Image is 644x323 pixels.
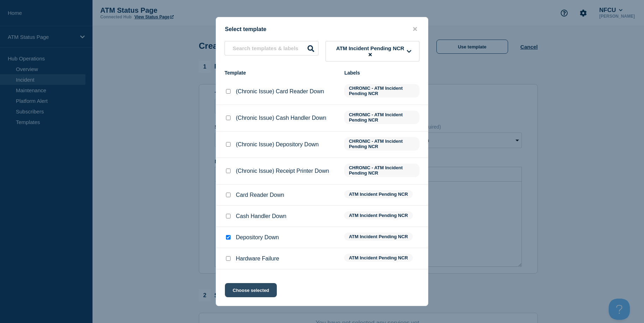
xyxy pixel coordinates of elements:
button: close button [411,26,419,33]
span: ATM Incident Pending NCR [344,211,412,219]
p: Depository Down [236,234,279,241]
button: Choose selected [225,283,277,297]
p: (Chronic Issue) Receipt Printer Down [236,168,329,174]
div: Labels [344,70,419,76]
input: (Chronic Issue) Cash Handler Down checkbox [226,116,231,120]
p: Card Reader Down [236,192,284,198]
span: CHRONIC - ATM Incident Pending NCR [344,111,419,124]
input: Search templates & labels [225,41,318,55]
p: (Chronic Issue) Cash Handler Down [236,115,326,121]
input: Card Reader Down checkbox [226,193,231,197]
span: ATM Incident Pending NCR [344,254,412,262]
div: Template [225,70,337,76]
span: CHRONIC - ATM Incident Pending NCR [344,84,419,98]
p: Cash Handler Down [236,213,286,219]
p: (Chronic Issue) Card Reader Down [236,88,324,95]
div: Select template [216,26,428,33]
p: (Chronic Issue) Depository Down [236,141,319,148]
span: CHRONIC - ATM Incident Pending NCR [344,137,419,151]
p: Hardware Failure [236,256,279,262]
input: Hardware Failure checkbox [226,256,231,261]
input: (Chronic Issue) Receipt Printer Down checkbox [226,169,231,173]
span: ATM Incident Pending NCR [344,190,412,198]
span: CHRONIC - ATM Incident Pending NCR [344,164,419,177]
span: ATM Incident Pending NCR [344,233,412,241]
input: (Chronic Issue) Depository Down checkbox [226,142,231,147]
input: (Chronic Issue) Card Reader Down checkbox [226,89,231,94]
button: ATM Incident Pending NCR [326,41,419,61]
input: Cash Handler Down checkbox [226,214,231,218]
input: Depository Down checkbox [226,235,231,240]
span: ATM Incident Pending NCR [334,45,407,57]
